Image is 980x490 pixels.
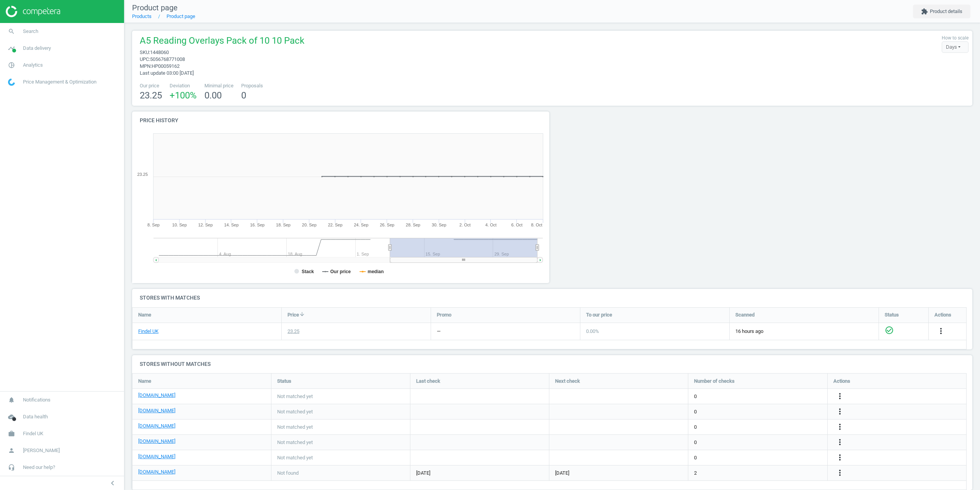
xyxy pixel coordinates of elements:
span: upc : [140,56,150,62]
tspan: Stack [302,269,314,274]
span: Price Management & Optimization [23,79,96,85]
span: To our price [586,311,612,318]
span: Analytics [23,62,43,69]
span: Not matched yet [277,454,313,461]
span: [DATE] [416,470,543,477]
tspan: 12. Sep [198,223,213,227]
a: Findel UK [138,328,158,335]
span: Not found [277,470,299,477]
span: Search [23,28,38,35]
span: 0 [694,454,697,461]
span: 0 [694,408,697,415]
span: Last update 03:00 [DATE] [140,70,194,76]
a: [DOMAIN_NAME] [138,423,175,429]
button: more_vert [835,468,844,478]
i: person [4,443,19,458]
span: 5056768771008 [150,56,185,62]
a: [DOMAIN_NAME] [138,469,175,475]
span: sku : [140,49,150,55]
button: more_vert [835,422,844,432]
text: 23.25 [137,172,148,177]
span: Data delivery [23,45,51,52]
tspan: median [367,269,384,274]
tspan: 2. Oct [459,223,470,227]
i: check_circle_outline [885,326,894,335]
i: more_vert [835,392,844,401]
tspan: 6. Oct [511,223,523,227]
span: 0 [241,90,246,101]
button: more_vert [835,453,844,463]
span: HP00059162 [152,63,180,69]
span: Next check [555,378,580,385]
span: Need our help? [23,464,55,471]
i: search [4,24,19,39]
tspan: 26. Sep [380,223,394,227]
span: Not matched yet [277,393,313,400]
i: extension [921,8,928,15]
i: more_vert [936,326,946,336]
span: 0 [694,439,697,446]
span: Notifications [23,397,51,403]
div: 23.25 [287,328,299,335]
span: Number of checks [694,378,735,385]
tspan: 22. Sep [328,223,343,227]
div: — [437,328,441,335]
a: [DOMAIN_NAME] [138,407,175,414]
i: arrow_downward [299,311,305,317]
span: [PERSON_NAME] [23,447,60,454]
span: Name [138,311,151,318]
span: Deviation [170,82,197,89]
span: [DATE] [555,470,569,477]
button: chevron_left [103,478,122,488]
span: 0 [694,424,697,431]
img: ajHJNr6hYgQAAAAASUVORK5CYII= [6,6,60,17]
tspan: 14. Sep [224,223,238,227]
button: more_vert [936,326,946,336]
button: more_vert [835,392,844,402]
span: 0.00 % [586,328,599,334]
span: 2 [694,470,697,477]
span: A5 Reading Overlays Pack of 10 10 Pack [140,34,304,49]
h4: Price history [132,111,549,129]
tspan: 10. Sep [172,223,187,227]
span: Minimal price [204,82,234,89]
span: Not matched yet [277,439,313,446]
i: more_vert [835,422,844,431]
span: Name [138,378,151,385]
tspan: 24. Sep [354,223,368,227]
span: Status [277,378,291,385]
a: [DOMAIN_NAME] [138,438,175,445]
a: Products [132,13,152,19]
i: more_vert [835,468,844,477]
h4: Stores with matches [132,289,972,307]
i: notifications [4,393,19,407]
i: cloud_done [4,410,19,424]
span: Scanned [735,311,755,318]
button: more_vert [835,438,844,447]
label: How to scale [942,35,969,41]
tspan: Our price [330,269,351,274]
i: headset_mic [4,460,19,475]
a: [DOMAIN_NAME] [138,392,175,399]
tspan: 18. Sep [276,223,291,227]
span: Status [885,311,899,318]
tspan: 4. Oct [485,223,497,227]
a: Product page [167,13,195,19]
span: 23.25 [140,90,162,101]
i: work [4,426,19,441]
tspan: 16. Sep [250,223,265,227]
tspan: 8. Sep [147,223,160,227]
span: 16 hours ago [735,328,873,335]
span: Promo [437,311,451,318]
span: Not matched yet [277,424,313,431]
button: more_vert [835,407,844,417]
span: mpn : [140,63,152,69]
span: 1448060 [150,49,169,55]
tspan: 20. Sep [302,223,317,227]
tspan: 8. Oct [531,223,542,227]
div: Days [942,41,969,53]
span: Proposals [241,82,263,89]
span: Our price [140,82,162,89]
tspan: 30. Sep [432,223,446,227]
a: [DOMAIN_NAME] [138,453,175,460]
